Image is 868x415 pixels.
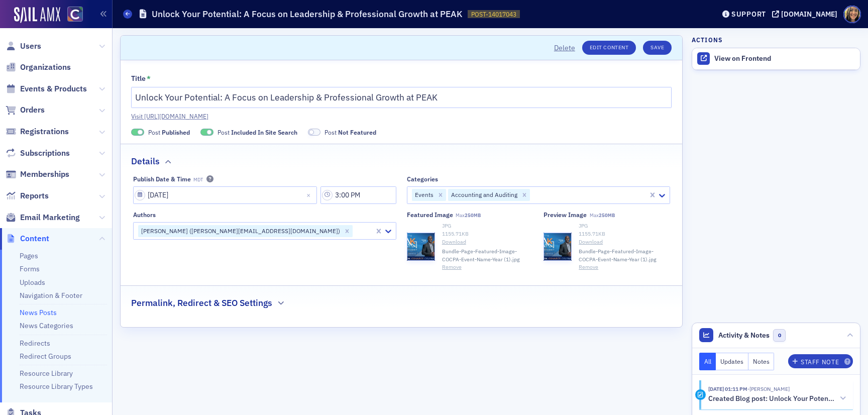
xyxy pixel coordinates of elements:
div: Categories [407,175,438,183]
h4: Actions [692,35,723,44]
a: News Categories [20,321,73,330]
button: Remove [579,263,598,271]
span: Memberships [20,169,69,180]
button: Updates [716,353,748,370]
div: Activity [695,389,706,400]
span: Lauren Standiford [747,385,790,392]
a: View Homepage [60,7,83,24]
a: News Posts [20,308,57,317]
button: Notes [748,353,775,370]
div: 1155.71 KB [579,230,670,238]
span: Email Marketing [20,212,80,223]
div: Preview image [544,211,587,219]
a: Content [6,233,49,244]
h2: Details [131,155,160,168]
a: Visit [URL][DOMAIN_NAME] [131,112,672,121]
button: Delete [554,43,575,53]
button: Save [643,41,672,55]
span: Post [324,128,376,137]
div: Support [731,10,766,19]
span: Events & Products [20,83,87,94]
div: Authors [133,211,156,219]
span: Users [20,41,41,52]
input: MM/DD/YYYY [133,186,317,204]
div: [DOMAIN_NAME] [781,10,837,19]
input: 00:00 AM [320,186,396,204]
img: SailAMX [67,7,83,22]
a: Users [6,41,41,52]
div: Remove Lauren Standiford (lauren@blueoceanideas.com) [342,225,353,237]
span: Activity & Notes [718,330,770,341]
a: View on Frontend [692,48,860,69]
div: Title [131,74,146,83]
span: Reports [20,190,49,201]
a: Email Marketing [6,212,80,223]
h1: Unlock Your Potential: A Focus on Leadership & Professional Growth at PEAK [152,8,463,20]
span: Included In Site Search [231,128,297,136]
abbr: This field is required [147,74,151,83]
span: Included In Site Search [200,129,213,136]
div: Accounting and Auditing [448,189,519,201]
div: Remove Accounting and Auditing [519,189,530,201]
span: Not Featured [338,128,376,136]
button: [DOMAIN_NAME] [772,11,841,18]
span: 0 [773,329,786,342]
a: Orders [6,105,45,116]
div: View on Frontend [714,54,855,63]
button: Created Blog post: Unlock Your Potential: A Focus on Leadership & Professional Growth at PEAK [708,393,846,404]
a: Edit Content [582,41,636,55]
div: 1155.71 KB [442,230,533,238]
a: Organizations [6,62,71,73]
span: POST-14017043 [471,10,516,19]
a: Navigation & Footer [20,291,82,300]
div: JPG [442,222,533,230]
a: Registrations [6,126,69,137]
span: Bundle-Page-Featured-Image-COCPA-Event-Name-Year (1).jpg [579,248,670,264]
span: Post [148,128,190,137]
a: Resource Library [20,369,73,378]
button: Staff Note [788,354,853,368]
a: Reports [6,190,49,201]
a: Pages [20,251,38,260]
h2: Permalink, Redirect & SEO Settings [131,296,272,309]
img: SailAMX [14,7,60,23]
a: Events & Products [6,83,87,94]
span: Published [162,128,190,136]
div: Featured Image [407,211,453,219]
span: Max [456,212,481,219]
span: 250MB [465,212,481,219]
time: 9/3/2025 01:11 PM [708,385,747,392]
a: Redirects [20,339,50,348]
a: Uploads [20,278,45,287]
span: Profile [843,6,861,23]
span: Max [590,212,615,219]
h5: Created Blog post: Unlock Your Potential: A Focus on Leadership & Professional Growth at PEAK [708,394,836,403]
span: Registrations [20,126,69,137]
div: Remove Events [435,189,446,201]
a: Download [579,238,670,246]
span: Bundle-Page-Featured-Image-COCPA-Event-Name-Year (1).jpg [442,248,533,264]
a: Forms [20,264,40,273]
span: 250MB [599,212,615,219]
button: Remove [442,263,462,271]
span: Post [218,128,297,137]
div: Staff Note [801,359,839,365]
span: MDT [193,177,203,183]
button: All [699,353,716,370]
a: Subscriptions [6,148,70,159]
div: Publish Date & Time [133,175,191,183]
span: Subscriptions [20,148,70,159]
span: Orders [20,105,45,116]
button: Close [303,186,317,204]
div: JPG [579,222,670,230]
span: Content [20,233,49,244]
span: Published [131,129,144,136]
a: Resource Library Types [20,382,93,391]
div: Events [412,189,435,201]
a: Download [442,238,533,246]
div: [PERSON_NAME] ([PERSON_NAME][EMAIL_ADDRESS][DOMAIN_NAME]) [138,225,342,237]
a: Redirect Groups [20,352,71,361]
span: Organizations [20,62,71,73]
span: Not Featured [308,129,321,136]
